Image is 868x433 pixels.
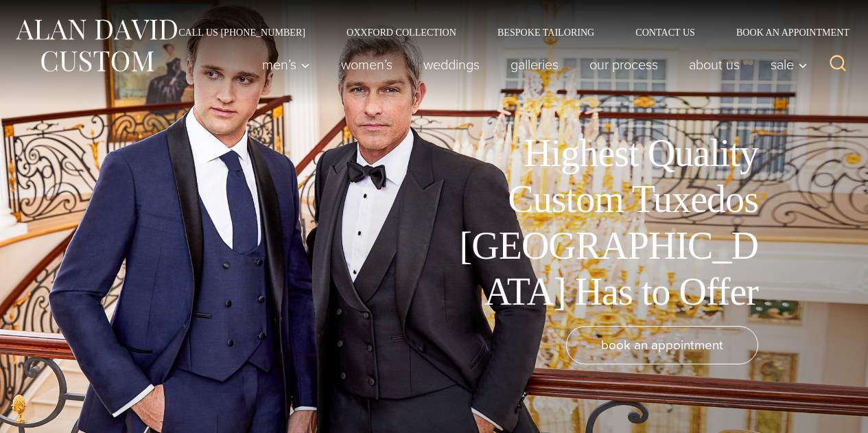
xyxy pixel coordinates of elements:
a: book an appointment [566,326,758,364]
span: Sale [771,58,808,71]
a: About Us [674,51,755,78]
nav: Secondary Navigation [158,27,854,37]
a: Oxxford Collection [326,27,477,37]
a: Call Us [PHONE_NUMBER] [158,27,326,37]
img: Alan David Custom [14,15,178,76]
nav: Primary Navigation [247,51,815,78]
span: book an appointment [601,335,723,355]
a: Women’s [326,51,408,78]
span: Men’s [262,58,310,71]
a: Contact Us [615,27,716,37]
a: Galleries [495,51,574,78]
a: Our Process [574,51,674,78]
a: Bespoke Tailoring [477,27,615,37]
h1: Highest Quality Custom Tuxedos [GEOGRAPHIC_DATA] Has to Offer [449,130,758,315]
button: View Search Form [821,48,854,81]
a: weddings [408,51,495,78]
a: Book an Appointment [716,27,854,37]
